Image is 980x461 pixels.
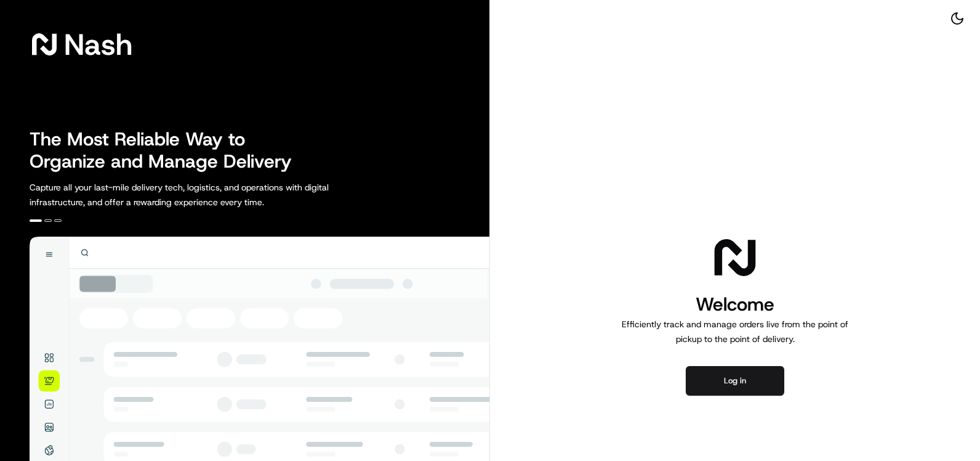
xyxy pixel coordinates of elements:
[617,292,853,317] h1: Welcome
[30,180,384,210] p: Capture all your last-mile delivery tech, logistics, and operations with digital infrastructure, ...
[64,32,132,57] span: Nash
[30,128,305,173] h2: The Most Reliable Way to Organize and Manage Delivery
[686,366,784,396] button: Log in
[617,317,853,346] p: Efficiently track and manage orders live from the point of pickup to the point of delivery.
